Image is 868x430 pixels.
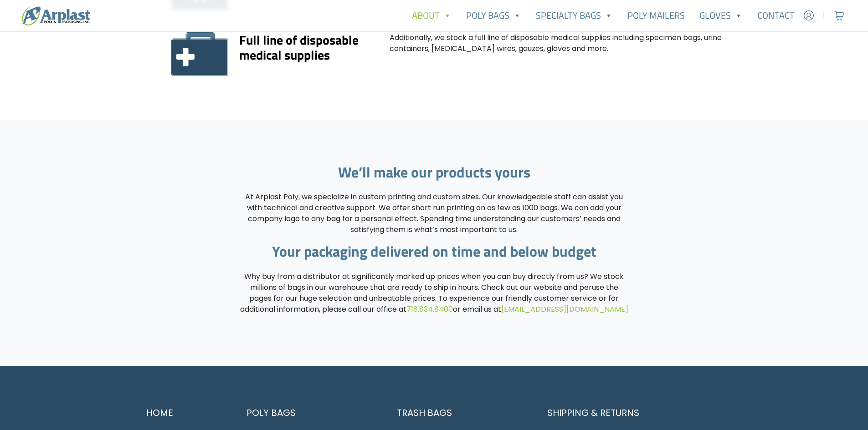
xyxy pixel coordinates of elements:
a: [EMAIL_ADDRESS][DOMAIN_NAME] [501,304,628,314]
a: Specialty Bags [529,6,620,25]
h2: We’ll make our products yours [239,163,629,181]
a: Home [139,402,228,423]
a: Gloves [692,6,750,25]
a: Poly Bags [239,402,379,423]
a: About [405,6,459,25]
h2: Your packaging delivered on time and below budget [239,243,629,260]
h3: Full line of disposable medical supplies [239,32,379,63]
a: Poly Mailers [620,6,692,25]
img: logo [22,6,90,25]
a: Poly Bags [459,6,529,25]
a: Contact [750,6,802,25]
a: Shipping & Returns [540,402,729,423]
p: At Arplast Poly, we specialize in custom printing and custom sizes. Our knowledgeable staff can a... [239,192,629,235]
div: Additionally, we stock a full line of disposable medical supplies including specimen bags, urine ... [384,32,735,76]
span: | [823,10,825,21]
a: 718.834.8400 [406,304,453,314]
p: Why buy from a distributor at significantly marked up prices when you can buy directly from us? W... [239,271,629,315]
a: Trash Bags [390,402,529,423]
